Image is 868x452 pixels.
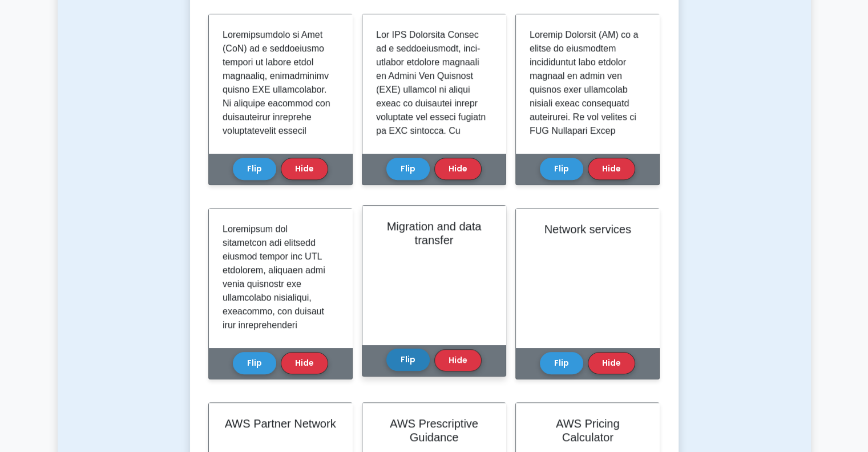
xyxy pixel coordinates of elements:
[386,349,430,371] button: Flip
[530,222,645,236] h2: Network services
[233,158,276,180] button: Flip
[376,417,492,444] h2: AWS Prescriptive Guidance
[540,158,583,180] button: Flip
[281,158,328,180] button: Hide
[376,219,492,247] h2: Migration and data transfer
[233,352,276,374] button: Flip
[540,352,583,374] button: Flip
[386,158,430,180] button: Flip
[588,352,635,374] button: Hide
[530,417,645,444] h2: AWS Pricing Calculator
[223,417,338,430] h2: AWS Partner Network
[434,158,482,180] button: Hide
[434,349,482,371] button: Hide
[588,158,635,180] button: Hide
[281,352,328,374] button: Hide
